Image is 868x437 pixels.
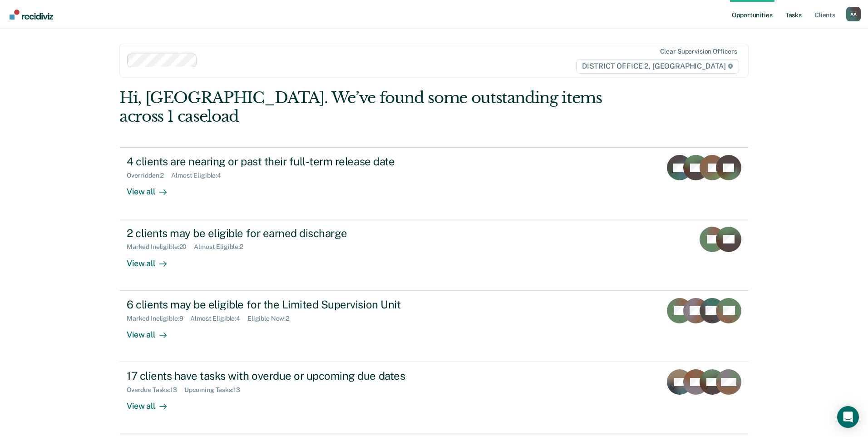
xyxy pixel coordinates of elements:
div: Open Intercom Messenger [837,406,859,428]
a: 17 clients have tasks with overdue or upcoming due datesOverdue Tasks:13Upcoming Tasks:13View all [119,362,749,433]
div: 17 clients have tasks with overdue or upcoming due dates [127,369,445,382]
div: View all [127,251,178,268]
div: View all [127,179,178,197]
div: Almost Eligible : 4 [171,172,228,179]
a: 6 clients may be eligible for the Limited Supervision UnitMarked Ineligible:9Almost Eligible:4Eli... [119,291,749,362]
div: Overdue Tasks : 13 [127,386,184,394]
div: View all [127,322,178,340]
div: Eligible Now : 2 [247,315,296,323]
div: Almost Eligible : 4 [190,315,247,323]
div: Upcoming Tasks : 13 [184,386,247,394]
a: 4 clients are nearing or past their full-term release dateOverridden:2Almost Eligible:4View all [119,147,749,219]
span: DISTRICT OFFICE 2, [GEOGRAPHIC_DATA] [576,59,739,74]
div: A A [846,7,861,21]
div: View all [127,394,178,412]
img: Recidiviz [10,10,53,20]
div: 2 clients may be eligible for earned discharge [127,227,445,240]
div: Almost Eligible : 2 [194,243,251,251]
div: Overridden : 2 [127,172,171,179]
a: 2 clients may be eligible for earned dischargeMarked Ineligible:20Almost Eligible:2View all [119,219,749,291]
div: Marked Ineligible : 9 [127,315,190,323]
div: Hi, [GEOGRAPHIC_DATA]. We’ve found some outstanding items across 1 caseload [119,89,623,126]
div: 4 clients are nearing or past their full-term release date [127,155,445,168]
div: 6 clients may be eligible for the Limited Supervision Unit [127,298,445,311]
div: Marked Ineligible : 20 [127,243,194,251]
button: Profile dropdown button [846,7,861,21]
div: Clear supervision officers [660,48,737,55]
